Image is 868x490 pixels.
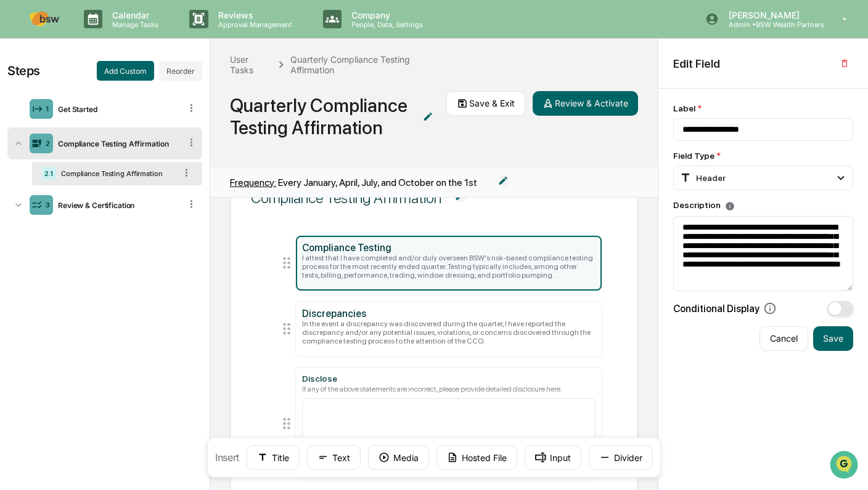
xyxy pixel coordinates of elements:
[302,242,596,279] div: Compliance Testing
[53,201,181,210] div: Review & Certification
[12,180,22,190] div: 🔎
[290,54,446,75] div: Quarterly Compliance Testing Affirmation
[673,151,853,161] div: Field Type
[230,177,477,188] div: Every January, April, July, and October on the 1st
[589,445,653,470] button: Divider
[102,155,153,167] span: Attestations
[53,139,181,148] div: Compliance Testing Affirmation
[159,61,202,81] button: Reorder
[25,155,80,167] span: Preclearance
[422,111,434,123] img: Additional Document Icon
[208,20,298,29] p: Approval Management
[230,54,272,75] div: User Tasks
[56,169,176,178] div: Compliance Testing Affirmation
[302,254,596,279] div: I attest that I have completed and/or duly overseen BSW's risk-based compliance testing process f...
[251,189,441,207] div: Compliance Testing Affirmation
[296,302,602,356] div: DiscrepanciesIn the event a discrepancy was discovered during the quarter, I have reported the di...
[673,200,853,211] div: Description
[53,105,181,114] div: Get Started
[207,437,661,478] div: Insert
[7,150,84,172] a: 🖐️Preclearance
[230,177,276,188] span: Frequency:
[97,61,154,81] button: Add Custom
[102,20,165,29] p: Manage Tasks
[679,171,726,185] div: Header
[84,150,158,172] a: 🗄️Attestations
[497,175,509,187] img: Edit reporting range icon
[42,106,156,116] div: We're available if you need us!
[302,385,596,393] div: If any of the above statements are incorrect, please provide detailed disclosure here.
[759,326,808,351] button: Cancel
[533,91,638,116] button: Review & Activate
[368,445,429,470] button: Media
[813,326,853,351] button: Save
[42,94,202,106] div: Start new chat
[25,179,78,191] span: Data Lookup
[296,367,602,480] div: Disclose If any of the above statements are incorrect, please provide detailed disclosure here.
[7,174,83,196] a: 🔎Data Lookup
[102,10,165,20] p: Calendar
[342,10,429,20] p: Company
[436,445,517,470] button: Hosted File
[30,12,59,26] img: logo
[12,26,224,46] p: How can we help?
[87,208,149,218] a: Powered byPylon
[302,308,596,345] div: Discrepancies
[42,167,56,180] div: 2.1
[719,20,824,29] p: Admin • BSW Wealth Partners
[719,10,824,20] p: [PERSON_NAME]
[342,20,429,29] p: People, Data, Settings
[302,319,596,345] div: In the event a discrepancy was discovered during the quarter, I have reported the discrepancy and...
[12,156,22,166] div: 🖐️
[123,209,149,218] span: Pylon
[302,374,596,384] div: Disclose
[673,302,777,315] div: Conditional Display
[45,201,50,209] div: 3
[525,445,581,470] button: Input
[446,91,525,116] button: Save & Exit
[673,57,720,70] h2: Edit Field
[230,94,409,139] div: Quarterly Compliance Testing Affirmation
[829,449,862,483] iframe: Open customer support
[46,105,49,113] div: 1
[46,139,50,148] div: 2
[210,98,224,113] button: Start new chat
[208,10,298,20] p: Reviews
[89,156,99,166] div: 🗄️
[673,103,853,113] div: Label
[247,445,300,470] button: Title
[12,94,35,116] img: 1746055101610-c473b297-6a78-478c-a979-82029cc54cd1
[296,236,602,291] div: Compliance TestingI attest that I have completed and/or duly overseen BSW's risk-based compliance...
[7,63,40,78] div: Steps
[307,445,361,470] button: Text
